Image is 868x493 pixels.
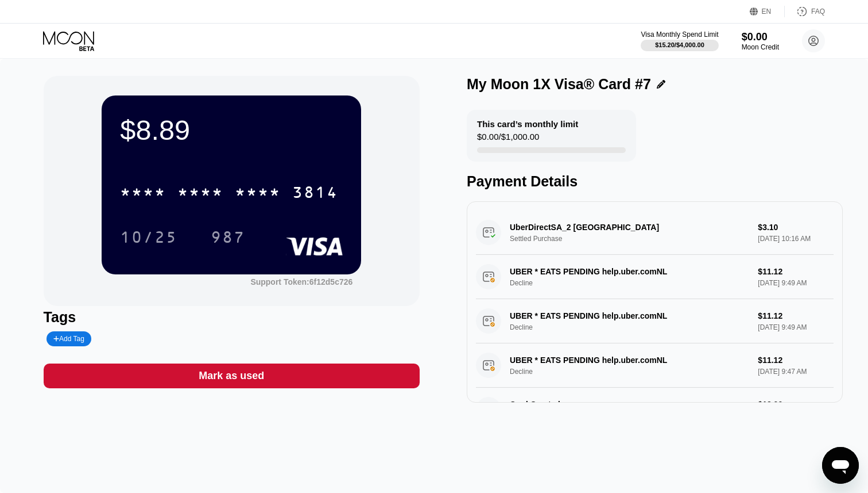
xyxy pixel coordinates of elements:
div: $0.00Moon Credit [742,31,779,51]
div: Payment Details [467,173,843,190]
div: My Moon 1X Visa® Card #7 [467,76,651,93]
div: Support Token: 6f12d5c726 [250,277,352,286]
div: Add Tag [53,335,84,343]
div: FAQ [811,7,825,16]
div: EN [762,7,772,16]
div: This card’s monthly limit [477,119,578,129]
div: EN [750,6,785,17]
div: Mark as used [199,369,264,383]
div: Add Tag [46,331,91,346]
div: Moon Credit [742,43,779,51]
iframe: Button to launch messaging window [822,447,859,484]
div: $15.20 / $4,000.00 [655,41,704,48]
div: Visa Monthly Spend Limit$15.20/$4,000.00 [641,30,718,51]
div: 987 [211,230,245,248]
div: $0.00 / $1,000.00 [477,132,539,147]
div: FAQ [785,6,825,17]
div: $8.89 [120,114,343,146]
div: 987 [202,223,254,251]
div: Mark as used [44,364,420,388]
div: 10/25 [111,223,186,251]
div: 10/25 [120,230,177,248]
div: 3814 [292,185,338,203]
div: $0.00 [742,31,779,43]
div: Visa Monthly Spend Limit [641,30,718,39]
div: Support Token:6f12d5c726 [250,277,352,286]
div: Tags [44,309,420,326]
